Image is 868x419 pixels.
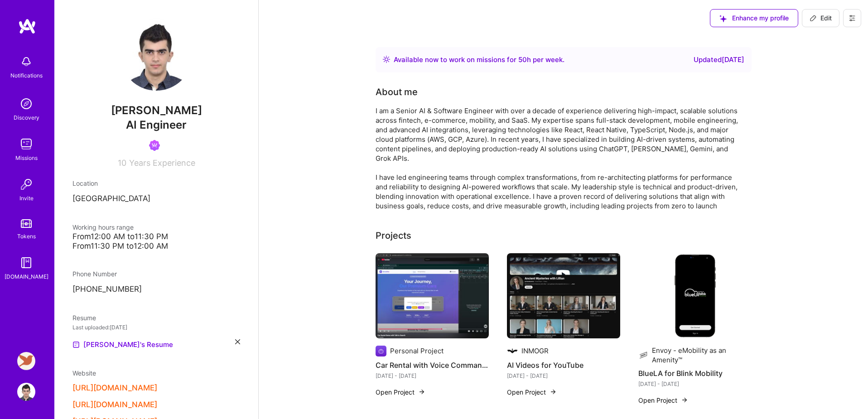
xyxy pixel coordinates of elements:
div: [DATE] - [DATE] [507,371,620,380]
img: Company logo [376,346,386,356]
i: icon SuggestedTeams [719,15,727,22]
div: INMOGR [521,346,549,356]
span: Edit [810,14,832,23]
div: Discovery [14,113,39,122]
button: Edit [802,9,839,27]
img: arrow-right [418,388,425,395]
img: Company logo [507,346,518,356]
div: Invite [19,193,34,203]
img: User Avatar [120,18,193,91]
span: 50 [518,55,527,64]
img: arrow-right [681,396,688,404]
img: guide book [17,254,35,272]
img: Robynn AI: Full-Stack Engineer to Build Multi-Agent Marketing Platform [17,352,35,370]
button: Open Project [376,387,425,397]
img: User Avatar [17,383,35,401]
div: Envoy - eMobility as an Amenity™ [652,346,752,365]
div: Available now to work on missions for h per week . [394,54,564,65]
button: Enhance my profile [710,9,798,27]
span: Phone Number [72,270,117,278]
a: [PERSON_NAME]'s Resume [72,339,173,350]
img: Car Rental with Voice Commands [376,253,489,338]
h4: BlueLA for Blink Mobility [638,367,752,379]
img: Availability [383,56,390,63]
a: User Avatar [15,383,38,401]
span: 10 [118,158,126,168]
img: BlueLA for Blink Mobility [638,253,752,338]
div: [DOMAIN_NAME] [5,272,48,281]
div: I am a Senior AI & Software Engineer with over a decade of experience delivering high-impact, sca... [376,106,738,211]
img: arrow-right [550,388,557,395]
button: [URL][DOMAIN_NAME] [72,383,157,393]
i: icon Close [235,339,240,344]
img: teamwork [17,135,35,153]
div: From 11:30 PM to 12:00 AM [72,241,240,251]
div: Updated [DATE] [694,54,744,65]
div: From 12:00 AM to 11:30 PM [72,232,240,241]
div: Missions [15,153,38,163]
img: logo [18,18,36,34]
p: [GEOGRAPHIC_DATA] [72,193,240,204]
div: Personal Project [390,346,444,356]
img: Invite [17,175,35,193]
div: Last uploaded: [DATE] [72,323,240,332]
img: tokens [21,219,32,228]
span: Working hours range [72,223,134,231]
span: Enhance my profile [719,14,789,23]
button: Open Project [638,395,688,405]
img: Company logo [638,350,648,361]
div: [DATE] - [DATE] [638,379,752,389]
img: discovery [17,95,35,113]
a: Robynn AI: Full-Stack Engineer to Build Multi-Agent Marketing Platform [15,352,38,370]
div: Projects [376,229,411,242]
button: Open Project [507,387,557,397]
div: Location [72,178,240,188]
img: Resume [72,341,80,348]
span: AI Engineer [126,118,187,131]
p: [PHONE_NUMBER] [72,284,240,295]
img: Been on Mission [149,140,160,151]
span: [PERSON_NAME] [72,104,240,117]
img: bell [17,53,35,71]
span: Resume [72,314,96,322]
div: Tokens [17,231,36,241]
div: [DATE] - [DATE] [376,371,489,380]
h4: Car Rental with Voice Commands [376,359,489,371]
span: Website [72,369,96,377]
button: [URL][DOMAIN_NAME] [72,400,157,409]
span: Years Experience [129,158,195,168]
img: AI Videos for YouTube [507,253,620,338]
h4: AI Videos for YouTube [507,359,620,371]
div: Notifications [10,71,43,80]
div: About me [376,85,418,99]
